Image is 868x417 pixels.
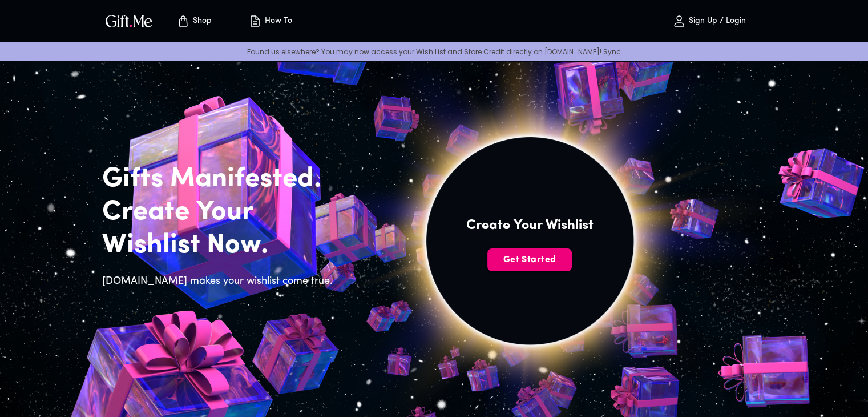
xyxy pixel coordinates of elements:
[239,3,302,39] button: How To
[262,17,292,26] p: How To
[603,47,621,57] a: Sync
[686,17,746,26] p: Sign Up / Login
[487,254,572,266] span: Get Started
[487,248,572,271] button: Get Started
[652,3,766,39] button: Sign Up / Login
[103,13,155,29] img: GiftMe Logo
[102,196,340,229] h2: Create Your
[102,274,340,290] h6: [DOMAIN_NAME] makes your wishlist come true.
[102,14,156,28] button: GiftMe Logo
[466,216,594,235] h4: Create Your Wishlist
[163,3,225,39] button: Store page
[9,47,859,57] p: Found us elsewhere? You may now access your Wish List and Store Credit directly on [DOMAIN_NAME]!
[102,229,340,262] h2: Wishlist Now.
[102,163,340,196] h2: Gifts Manifested.
[190,17,212,26] p: Shop
[248,14,262,28] img: how-to.svg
